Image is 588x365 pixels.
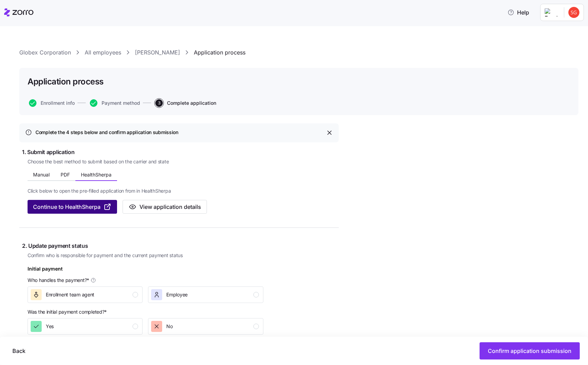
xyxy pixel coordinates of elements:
[22,242,339,250] span: 2. Update payment status
[154,99,216,107] a: 3Complete application
[507,8,529,17] span: Help
[28,265,63,275] div: Initial payment
[502,6,535,19] button: Help
[28,99,75,107] a: Enrollment info
[22,148,339,156] span: 1. Submit application
[90,99,140,107] button: Payment method
[568,7,579,18] img: 69c119759c2b285e4fb91bb4c9123942
[123,200,207,214] button: View application details
[28,187,171,194] span: Click below to open the pre-filled application from in HealthSherpa
[545,8,558,17] img: Employer logo
[41,101,75,105] span: Enrollment info
[28,252,339,259] span: Confirm who is responsible for payment and the current payment status
[81,172,112,177] span: HealthSherpa
[488,347,571,355] span: Confirm application submission
[194,48,245,57] a: Application process
[155,99,163,107] span: 3
[33,203,101,211] span: Continue to HealthSherpa
[135,48,180,57] a: [PERSON_NAME]
[61,172,70,177] span: PDF
[28,308,107,315] span: Was the initial payment completed? *
[28,200,117,214] button: Continue to HealthSherpa
[19,48,71,57] a: Globex Corporation
[46,323,54,330] span: Yes
[102,101,140,105] span: Payment method
[12,347,25,355] span: Back
[46,291,94,298] span: Enrollment team agent
[166,323,172,330] span: No
[166,291,188,298] span: Employee
[28,277,89,284] span: Who handles the payment? *
[88,99,140,107] a: Payment method
[29,99,75,107] button: Enrollment info
[7,342,31,359] button: Back
[35,129,326,136] div: Complete the 4 steps below and confirm application submission
[33,172,50,177] span: Manual
[28,158,169,165] span: Choose the best method to submit based on the carrier and state
[85,48,121,57] a: All employees
[155,99,216,107] button: 3Complete application
[480,342,580,359] button: Confirm application submission
[167,101,216,105] span: Complete application
[28,76,104,87] h1: Application process
[139,203,201,211] span: View application details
